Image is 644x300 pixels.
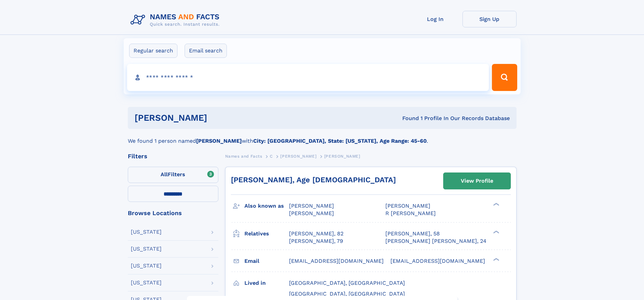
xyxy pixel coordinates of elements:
[128,11,225,29] img: Logo Names and Facts
[289,230,343,237] a: [PERSON_NAME], 82
[270,154,273,159] span: C
[244,200,289,212] h3: Also known as
[324,154,360,159] span: [PERSON_NAME]
[492,64,517,91] button: Search Button
[161,171,168,178] span: All
[128,129,517,145] div: We found 1 person named with .
[196,138,242,144] b: [PERSON_NAME]
[131,246,162,252] div: [US_STATE]
[253,138,427,144] b: City: [GEOGRAPHIC_DATA], State: [US_STATE], Age Range: 45-60
[289,210,334,216] span: [PERSON_NAME]
[127,64,489,91] input: search input
[305,115,510,122] div: Found 1 Profile In Our Records Database
[289,237,343,245] a: [PERSON_NAME], 79
[385,210,436,216] span: R [PERSON_NAME]
[244,277,289,289] h3: Lived in
[280,154,316,159] span: [PERSON_NAME]
[185,44,227,58] label: Email search
[385,203,430,209] span: [PERSON_NAME]
[289,258,384,264] span: [EMAIL_ADDRESS][DOMAIN_NAME]
[492,257,500,261] div: ❯
[492,202,500,207] div: ❯
[231,176,396,184] a: [PERSON_NAME], Age [DEMOGRAPHIC_DATA]
[128,167,218,183] label: Filters
[289,280,405,286] span: [GEOGRAPHIC_DATA], [GEOGRAPHIC_DATA]
[461,173,493,189] div: View Profile
[444,173,510,189] a: View Profile
[128,210,218,216] div: Browse Locations
[244,228,289,239] h3: Relatives
[408,11,462,27] a: Log In
[129,44,177,58] label: Regular search
[128,153,218,159] div: Filters
[390,258,485,264] span: [EMAIL_ADDRESS][DOMAIN_NAME]
[462,11,517,27] a: Sign Up
[225,152,262,160] a: Names and Facts
[131,263,162,269] div: [US_STATE]
[289,291,405,297] span: [GEOGRAPHIC_DATA], [GEOGRAPHIC_DATA]
[289,203,334,209] span: [PERSON_NAME]
[492,230,500,234] div: ❯
[385,237,486,245] a: [PERSON_NAME] [PERSON_NAME], 24
[280,152,316,160] a: [PERSON_NAME]
[131,280,162,285] div: [US_STATE]
[385,230,440,237] a: [PERSON_NAME], 58
[135,114,305,122] h1: [PERSON_NAME]
[131,229,162,235] div: [US_STATE]
[244,255,289,267] h3: Email
[270,152,273,160] a: C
